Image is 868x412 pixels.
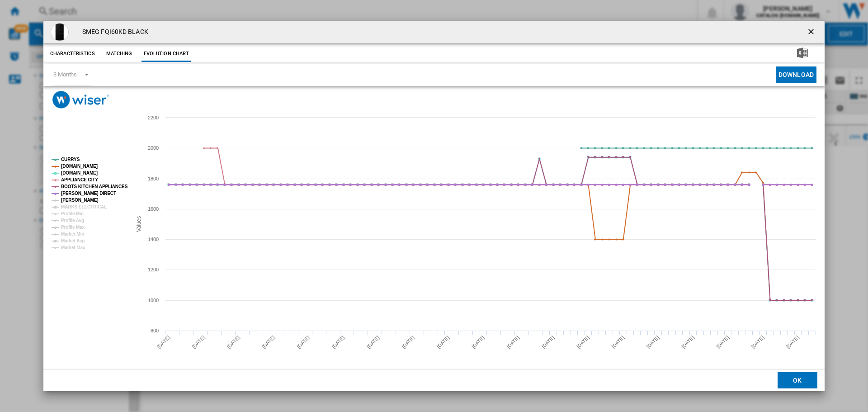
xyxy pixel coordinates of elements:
[148,206,159,212] tspan: 1600
[436,335,451,350] tspan: [DATE]
[43,21,825,392] md-dialog: Product popup
[156,335,171,350] tspan: [DATE]
[261,335,276,350] tspan: [DATE]
[610,335,625,350] tspan: [DATE]
[48,46,97,62] button: Characteristics
[471,335,486,350] tspan: [DATE]
[61,170,98,175] tspan: [DOMAIN_NAME]
[715,335,730,350] tspan: [DATE]
[366,335,381,350] tspan: [DATE]
[807,27,817,38] ng-md-icon: getI18NText('BUTTONS.CLOSE_DIALOG')
[61,164,98,169] tspan: [DOMAIN_NAME]
[61,245,85,250] tspan: Market Max
[401,335,415,350] tspan: [DATE]
[541,335,556,350] tspan: [DATE]
[148,145,159,151] tspan: 2000
[148,115,159,120] tspan: 2200
[61,184,128,189] tspan: BOOTS KITCHEN APPLIANCES
[61,238,85,243] tspan: Market Avg
[52,91,109,109] img: logo_wiser_300x94.png
[148,176,159,181] tspan: 1800
[191,335,206,350] tspan: [DATE]
[331,335,346,350] tspan: [DATE]
[776,66,816,83] button: Download
[797,47,808,58] img: excel-24x24.png
[296,335,311,350] tspan: [DATE]
[61,198,99,203] tspan: [PERSON_NAME]
[61,225,85,230] tspan: Profile Max
[576,335,590,350] tspan: [DATE]
[61,191,116,196] tspan: [PERSON_NAME] DIRECT
[53,71,77,78] div: 3 Months
[785,335,800,350] tspan: [DATE]
[61,157,80,162] tspan: CURRYS
[61,232,84,237] tspan: Market Min
[99,46,139,62] button: Matching
[61,204,107,209] tspan: MARKS ELECTRICAL
[61,211,84,216] tspan: Profile Min
[680,335,695,350] tspan: [DATE]
[61,177,98,182] tspan: APPLIANCE CITY
[151,328,159,333] tspan: 800
[78,28,148,37] h4: SMEG FQI60KD BLACK
[803,23,821,41] button: getI18NText('BUTTONS.CLOSE_DIALOG')
[226,335,241,350] tspan: [DATE]
[148,237,159,242] tspan: 1400
[646,335,660,350] tspan: [DATE]
[61,218,84,223] tspan: Profile Avg
[148,267,159,272] tspan: 1200
[750,335,765,350] tspan: [DATE]
[778,372,817,388] button: OK
[148,298,159,303] tspan: 1000
[136,216,142,232] tspan: Values
[51,23,69,41] img: tuwzmvpeckgdjuu2pgc8kh-fqi60kd_di_smeg_frid_m_p.jpg
[142,46,192,62] button: Evolution chart
[505,335,520,350] tspan: [DATE]
[783,46,822,62] button: Download in Excel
